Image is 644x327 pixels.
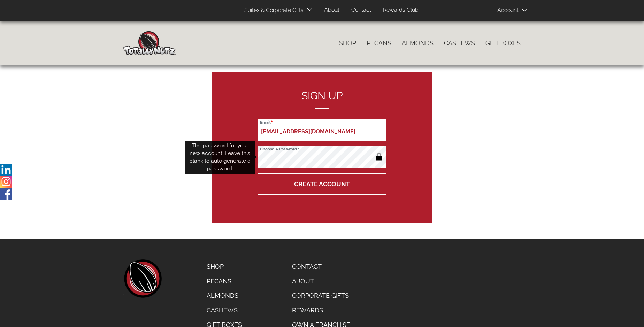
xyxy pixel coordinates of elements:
a: Pecans [201,274,247,289]
a: Cashews [439,36,480,50]
a: Shop [201,259,247,274]
a: Almonds [397,36,439,50]
a: Corporate Gifts [287,288,355,303]
a: Suites & Corporate Gifts [239,4,306,17]
a: Shop [334,36,361,50]
a: Gift Boxes [480,36,526,50]
a: Contact [287,259,355,274]
button: Create Account [258,173,386,195]
a: home [123,259,162,298]
a: Rewards Club [378,3,424,17]
input: Email [258,119,386,141]
a: About [287,274,355,289]
div: The password for your new account. Leave this blank to auto generate a password. [185,141,255,174]
a: Contact [346,3,376,17]
a: About [319,3,345,17]
a: Cashews [201,303,247,318]
a: Pecans [361,36,397,50]
a: Rewards [287,303,355,318]
h2: Sign up [258,90,386,109]
img: Home [123,31,176,55]
a: Almonds [201,288,247,303]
